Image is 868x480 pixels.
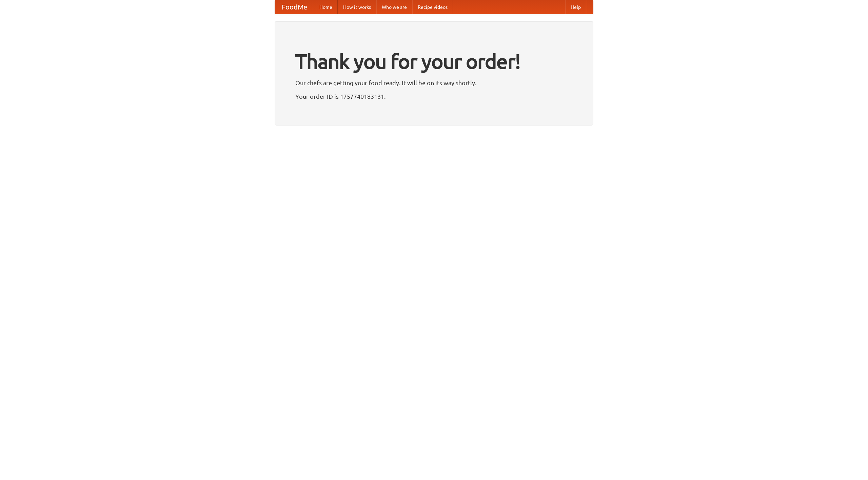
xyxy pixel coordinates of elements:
a: FoodMe [275,0,314,14]
h1: Thank you for your order! [295,45,573,78]
a: Home [314,0,338,14]
a: Who we are [376,0,412,14]
p: Your order ID is 1757740183131. [295,91,573,101]
a: Help [565,0,586,14]
a: How it works [338,0,376,14]
a: Recipe videos [412,0,453,14]
p: Our chefs are getting your food ready. It will be on its way shortly. [295,78,573,88]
